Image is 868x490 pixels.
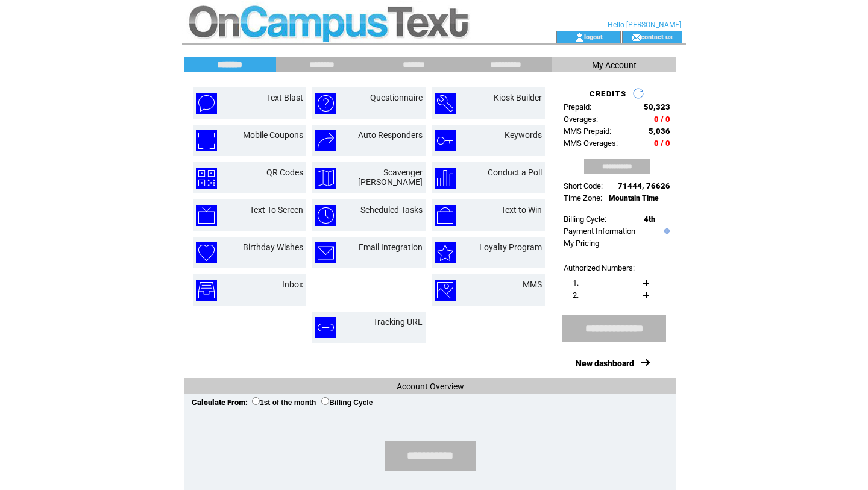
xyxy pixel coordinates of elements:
span: Billing Cycle: [564,215,606,224]
a: MMS [523,280,542,289]
img: contact_us_icon.gif [632,33,641,42]
span: Short Code: [564,181,603,190]
input: 1st of the month [252,397,260,405]
a: Auto Responders [358,130,423,140]
img: mms.png [435,280,456,301]
img: mobile-coupons.png [196,130,217,151]
a: My Pricing [564,239,599,248]
img: scheduled-tasks.png [315,205,336,226]
span: CREDITS [590,89,626,98]
img: birthday-wishes.png [196,242,217,263]
a: Loyalty Program [479,242,542,252]
span: 2. [573,291,579,300]
label: 1st of the month [252,398,316,407]
img: qr-codes.png [196,168,217,189]
a: Birthday Wishes [243,242,303,252]
img: help.gif [661,228,670,234]
span: My Account [592,60,637,70]
img: text-blast.png [196,93,217,114]
span: 0 / 0 [654,115,670,124]
span: 50,323 [644,102,670,112]
a: Text Blast [266,93,303,102]
span: Hello [PERSON_NAME] [608,20,681,29]
span: MMS Prepaid: [564,127,611,136]
span: Mountain Time [609,194,659,203]
img: auto-responders.png [315,130,336,151]
a: New dashboard [576,359,634,368]
a: Scheduled Tasks [360,205,423,215]
img: scavenger-hunt.png [315,168,336,189]
img: text-to-win.png [435,205,456,226]
img: conduct-a-poll.png [435,168,456,189]
img: tracking-url.png [315,317,336,338]
img: inbox.png [196,280,217,301]
span: Calculate From: [192,398,248,407]
img: keywords.png [435,130,456,151]
img: kiosk-builder.png [435,93,456,114]
img: account_icon.gif [575,33,584,42]
a: Mobile Coupons [243,130,303,140]
img: loyalty-program.png [435,242,456,263]
span: 5,036 [649,127,670,136]
a: Tracking URL [373,317,423,327]
span: 71444, 76626 [618,181,670,190]
span: Authorized Numbers: [564,263,635,272]
a: Conduct a Poll [488,168,542,177]
span: 4th [644,215,655,224]
span: 0 / 0 [654,139,670,148]
a: logout [584,33,603,40]
a: Inbox [282,280,303,289]
a: Questionnaire [370,93,423,102]
span: 1. [573,278,579,287]
img: email-integration.png [315,242,336,263]
a: contact us [641,33,673,40]
img: text-to-screen.png [196,205,217,226]
a: Kiosk Builder [494,93,542,102]
label: Billing Cycle [321,398,373,407]
span: Prepaid: [564,102,591,112]
a: Payment Information [564,227,635,236]
span: Time Zone: [564,193,602,203]
img: questionnaire.png [315,93,336,114]
a: Text to Win [501,205,542,215]
a: Scavenger [PERSON_NAME] [358,168,423,187]
span: MMS Overages: [564,139,618,148]
input: Billing Cycle [321,397,329,405]
a: Keywords [505,130,542,140]
span: Overages: [564,115,598,124]
a: Text To Screen [250,205,303,215]
a: QR Codes [266,168,303,177]
span: Account Overview [397,382,464,391]
a: Email Integration [359,242,423,252]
